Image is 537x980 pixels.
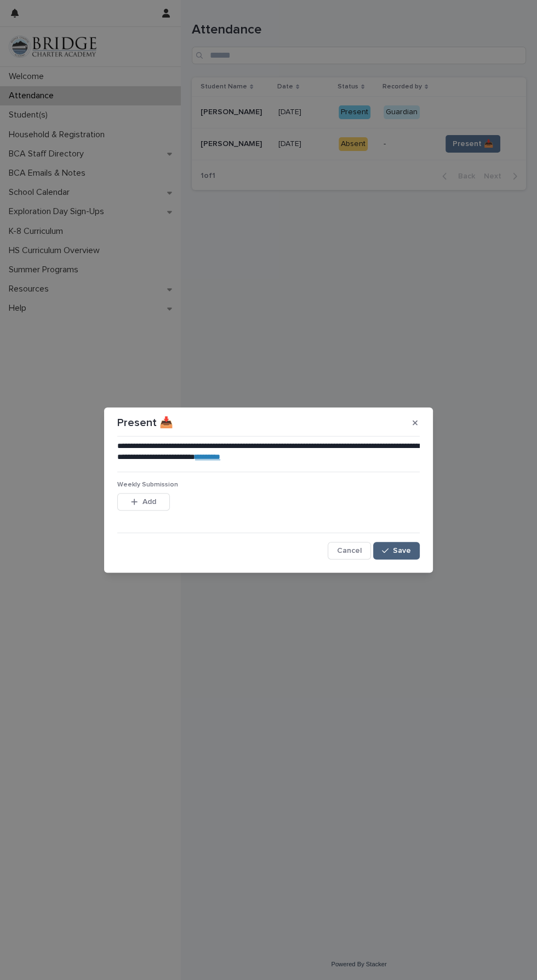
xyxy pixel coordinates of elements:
[328,542,371,559] button: Cancel
[373,542,420,559] button: Save
[337,547,362,555] span: Cancel
[393,547,411,555] span: Save
[142,498,156,506] span: Add
[117,416,173,429] p: Present 📥
[117,493,170,511] button: Add
[117,481,178,488] span: Weekly Submission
